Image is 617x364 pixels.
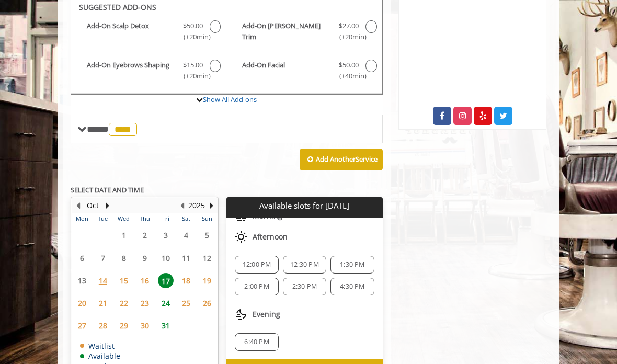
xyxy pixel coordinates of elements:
button: Previous Month [74,200,82,211]
th: Fri [155,213,176,224]
th: Thu [134,213,155,224]
td: Select day30 [134,314,155,337]
td: Select day17 [155,269,176,292]
td: Select day18 [176,269,197,292]
span: 4:30 PM [340,282,364,291]
span: (+20min ) [337,31,360,42]
th: Sun [197,213,218,224]
div: 2:30 PM [283,278,326,295]
span: 28 [95,318,111,333]
span: $15.00 [183,60,203,71]
div: 12:00 PM [235,256,278,274]
img: evening slots [235,308,247,321]
td: Select day27 [72,314,93,337]
b: Add-On [PERSON_NAME] Trim [242,20,332,42]
span: 18 [178,273,194,288]
span: (+20min ) [181,31,204,42]
span: 23 [137,295,153,311]
span: 14 [95,273,111,288]
span: $27.00 [339,20,359,31]
span: 24 [158,295,174,311]
b: Add Another Service [316,154,378,164]
th: Mon [72,213,93,224]
td: Available [80,352,120,360]
th: Tue [93,213,113,224]
span: $50.00 [339,60,359,71]
td: Select day22 [113,292,134,314]
td: Select day19 [197,269,218,292]
td: Select day28 [93,314,113,337]
span: Morning [253,212,282,220]
span: 1:30 PM [340,260,364,269]
button: Add AnotherService [300,149,383,170]
button: Next Month [103,200,111,211]
span: 19 [199,273,215,288]
td: Select day21 [93,292,113,314]
td: Select day26 [197,292,218,314]
span: 25 [178,295,194,311]
td: Select day25 [176,292,197,314]
button: Previous Year [178,200,186,211]
span: 12:00 PM [243,260,271,269]
div: 12:30 PM [283,256,326,274]
button: Oct [87,200,99,211]
span: $50.00 [183,20,203,31]
label: Add-On Scalp Detox [76,20,221,45]
a: Show All Add-ons [203,95,257,104]
span: 30 [137,318,153,333]
b: SUGGESTED ADD-ONS [79,2,156,12]
td: Select day15 [113,269,134,292]
td: Select day16 [134,269,155,292]
p: Available slots for [DATE] [231,201,378,210]
div: 1:30 PM [330,256,374,274]
div: 4:30 PM [330,278,374,295]
b: Add-On Eyebrows Shaping [87,60,176,82]
span: 17 [158,273,174,288]
span: 21 [95,295,111,311]
td: Select day23 [134,292,155,314]
b: Add-On Scalp Detox [87,20,176,42]
td: Select day24 [155,292,176,314]
span: 6:40 PM [244,338,269,346]
button: 2025 [188,200,205,211]
td: Select day20 [72,292,93,314]
b: Add-On Facial [242,60,332,82]
td: Select day29 [113,314,134,337]
td: Select day14 [93,269,113,292]
b: SELECT DATE AND TIME [71,185,144,195]
span: Evening [253,310,280,318]
span: 16 [137,273,153,288]
span: 26 [199,295,215,311]
span: 2:00 PM [244,282,269,291]
td: Select day31 [155,314,176,337]
span: Afternoon [253,233,288,241]
span: 27 [74,318,90,333]
span: 12:30 PM [290,260,319,269]
div: 6:40 PM [235,333,278,351]
label: Add-On Facial [232,60,376,84]
span: 15 [116,273,132,288]
span: 31 [158,318,174,333]
th: Wed [113,213,134,224]
label: Add-On Eyebrows Shaping [76,60,221,84]
div: 2:00 PM [235,278,278,295]
span: 2:30 PM [292,282,317,291]
span: 22 [116,295,132,311]
span: 29 [116,318,132,333]
span: (+20min ) [181,71,204,82]
span: 20 [74,295,90,311]
th: Sat [176,213,197,224]
button: Next Year [207,200,215,211]
label: Add-On Beard Trim [232,20,376,45]
img: afternoon slots [235,231,247,243]
span: (+40min ) [337,71,360,82]
td: Waitlist [80,342,120,350]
